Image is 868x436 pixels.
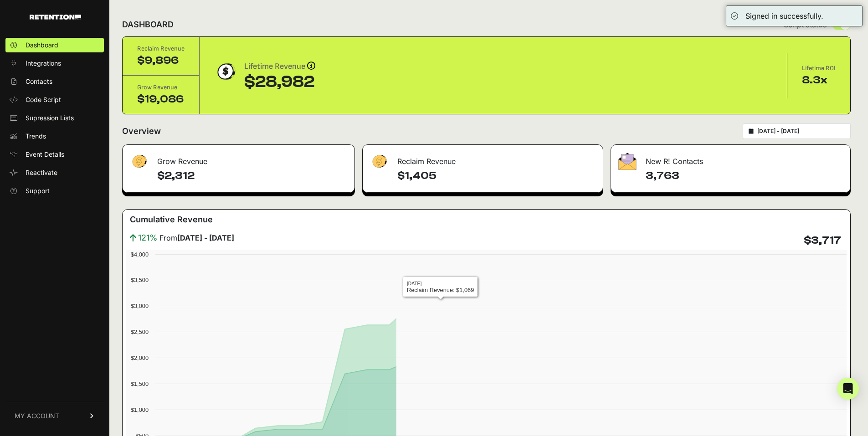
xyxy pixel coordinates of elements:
h4: $3,717 [804,233,841,248]
text: $4,000 [131,251,149,258]
text: $2,000 [131,354,149,361]
a: Code Script [5,92,104,107]
span: Contacts [26,77,52,86]
div: Lifetime ROI [802,64,836,73]
h3: Cumulative Revenue [130,213,213,226]
span: MY ACCOUNT [15,411,59,421]
div: $19,086 [137,92,185,107]
div: Lifetime Revenue [244,60,315,73]
a: Contacts [5,74,104,89]
div: 8.3x [802,73,836,87]
h2: DASHBOARD [122,18,174,31]
span: From [159,232,234,243]
h4: $2,312 [157,169,347,183]
span: Code Script [26,95,61,104]
span: Supression Lists [26,113,74,123]
a: Support [5,184,104,198]
div: Signed in successfully. [745,10,823,21]
text: $1,000 [131,406,149,413]
div: Grow Revenue [137,83,185,92]
div: $28,982 [244,73,315,91]
img: dollar-coin-05c43ed7efb7bc0c12610022525b4bbbb207c7efeef5aecc26f025e68dcafac9.png [214,60,237,83]
span: Event Details [26,150,64,159]
h4: 3,763 [646,169,843,183]
text: $2,500 [131,328,149,335]
a: Event Details [5,147,104,162]
div: New R! Contacts [611,145,850,172]
span: Trends [26,132,46,141]
h2: Overview [122,125,161,138]
a: Integrations [5,56,104,71]
a: Trends [5,129,104,144]
strong: [DATE] - [DATE] [177,233,234,242]
div: Grow Revenue [123,145,354,172]
a: Dashboard [5,38,104,52]
a: MY ACCOUNT [5,402,104,430]
div: Open Intercom Messenger [837,378,859,400]
text: $3,500 [131,277,149,283]
a: Supression Lists [5,111,104,125]
text: $1,500 [131,380,149,387]
div: $9,896 [137,53,185,68]
span: Support [26,186,50,195]
span: Dashboard [26,41,58,50]
img: fa-dollar-13500eef13a19c4ab2b9ed9ad552e47b0d9fc28b02b83b90ba0e00f96d6372e9.png [130,153,148,170]
img: fa-dollar-13500eef13a19c4ab2b9ed9ad552e47b0d9fc28b02b83b90ba0e00f96d6372e9.png [370,153,388,170]
h4: $1,405 [397,169,596,183]
span: Reactivate [26,168,57,177]
img: fa-envelope-19ae18322b30453b285274b1b8af3d052b27d846a4fbe8435d1a52b978f639a2.png [618,153,637,170]
text: $3,000 [131,303,149,309]
span: Integrations [26,59,61,68]
span: 121% [138,231,158,244]
img: Retention.com [30,15,81,20]
div: Reclaim Revenue [363,145,603,172]
div: Reclaim Revenue [137,44,185,53]
a: Reactivate [5,165,104,180]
